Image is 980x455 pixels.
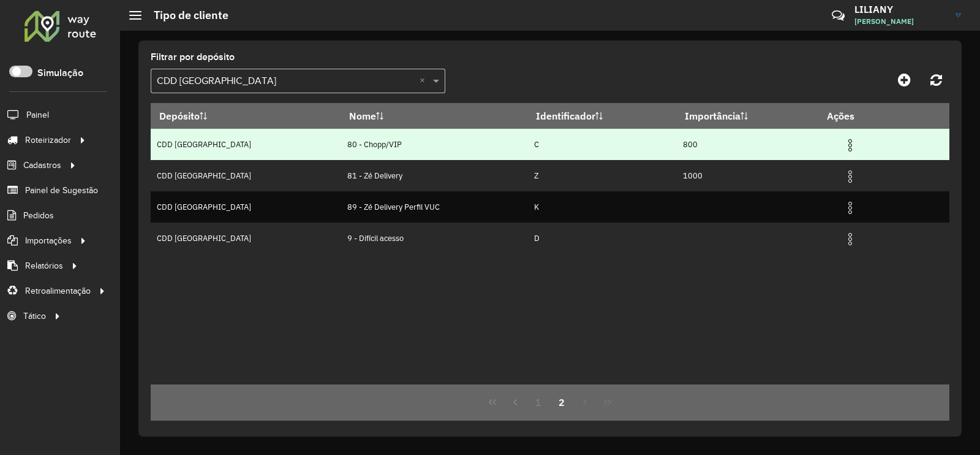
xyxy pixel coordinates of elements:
[818,103,892,129] th: Ações
[341,160,528,191] td: 81 - Zé Delivery
[25,285,91,297] span: Retroalimentação
[676,103,818,129] th: Importância
[854,4,946,15] h3: LILIANY
[25,234,72,247] span: Importações
[528,160,676,191] td: Z
[26,109,49,121] span: Painel
[151,160,341,191] td: CDD [GEOGRAPHIC_DATA]
[23,209,54,222] span: Pedidos
[341,129,528,160] td: 80 - Chopp/VIP
[151,129,341,160] td: CDD [GEOGRAPHIC_DATA]
[25,184,98,197] span: Painel de Sugestão
[420,74,430,88] span: Clear all
[528,223,676,254] td: D
[854,16,946,27] span: [PERSON_NAME]
[23,159,61,172] span: Cadastros
[25,259,63,272] span: Relatórios
[23,310,46,323] span: Tático
[341,223,528,254] td: 9 - Difícil acesso
[528,129,676,160] td: C
[676,160,818,191] td: 1000
[151,103,341,129] th: Depósito
[341,103,528,129] th: Nome
[341,191,528,223] td: 89 - Zé Delivery Perfil VUC
[676,129,818,160] td: 800
[25,134,71,147] span: Roteirizador
[37,66,83,80] label: Simulação
[151,223,341,254] td: CDD [GEOGRAPHIC_DATA]
[527,391,550,414] button: 1
[528,103,676,129] th: Identificador
[481,391,504,414] button: First Page
[141,9,228,22] h2: Tipo de cliente
[550,391,573,414] button: 2
[825,2,851,29] a: Contato Rápido
[528,191,676,223] td: K
[151,50,235,64] label: Filtrar por depósito
[151,191,341,223] td: CDD [GEOGRAPHIC_DATA]
[504,391,527,414] button: Previous Page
